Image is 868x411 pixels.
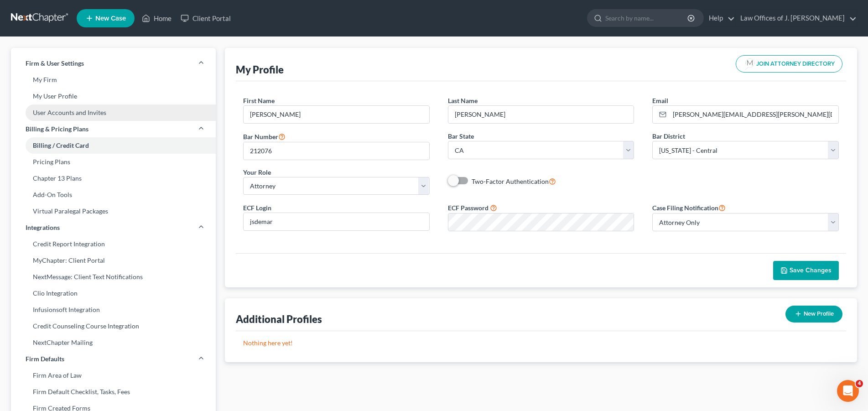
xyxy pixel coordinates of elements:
label: Bar District [652,131,685,141]
a: Firm Defaults [11,351,216,367]
input: Enter ecf login... [244,213,429,230]
a: Firm Default Checklist, Tasks, Fees [11,384,216,400]
a: Chapter 13 Plans [11,170,216,187]
img: modern-attorney-logo-488310dd42d0e56951fffe13e3ed90e038bc441dd813d23dff0c9337a977f38e.png [743,57,756,70]
input: Enter last name... [448,106,634,123]
span: Firm & User Settings [26,59,84,68]
a: MyChapter: Client Portal [11,252,216,269]
span: 4 [856,380,863,387]
span: Last Name [448,97,478,104]
a: Billing / Credit Card [11,137,216,154]
div: Additional Profiles [236,312,322,326]
a: Add-On Tools [11,187,216,203]
label: ECF Login [243,203,271,213]
a: Credit Counseling Course Integration [11,318,216,334]
a: User Accounts and Invites [11,104,216,121]
span: Billing & Pricing Plans [26,125,88,134]
a: Firm & User Settings [11,55,216,72]
a: Credit Report Integration [11,236,216,252]
a: My Firm [11,72,216,88]
span: First Name [243,97,275,104]
a: Firm Area of Law [11,367,216,384]
iframe: Intercom live chat [837,380,859,402]
input: Enter email... [670,106,838,123]
input: # [244,142,429,160]
button: JOIN ATTORNEY DIRECTORY [736,55,842,73]
span: New Case [95,15,126,22]
a: NextChapter Mailing [11,334,216,351]
a: Infusionsoft Integration [11,302,216,318]
span: Two-Factor Authentication [472,177,549,185]
label: ECF Password [448,203,489,213]
a: Integrations [11,219,216,236]
input: Enter first name... [244,106,429,123]
a: Home [137,10,176,26]
span: Email [652,97,668,104]
a: Pricing Plans [11,154,216,170]
div: My Profile [236,63,284,76]
span: Integrations [26,223,60,232]
input: Search by name... [605,10,689,26]
a: Billing & Pricing Plans [11,121,216,137]
a: Client Portal [176,10,235,26]
a: Clio Integration [11,285,216,302]
label: Bar Number [243,131,286,142]
a: NextMessage: Client Text Notifications [11,269,216,285]
span: Firm Defaults [26,354,64,364]
a: Help [704,10,735,26]
button: New Profile [785,306,842,323]
label: Case Filing Notification [652,202,726,213]
p: Nothing here yet! [243,338,839,348]
span: Your Role [243,168,271,176]
a: My User Profile [11,88,216,104]
span: Save Changes [790,266,832,274]
label: Bar State [448,131,474,141]
span: JOIN ATTORNEY DIRECTORY [756,61,835,67]
a: Virtual Paralegal Packages [11,203,216,219]
button: Save Changes [773,261,839,280]
a: Law Offices of J. [PERSON_NAME] [736,10,857,26]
